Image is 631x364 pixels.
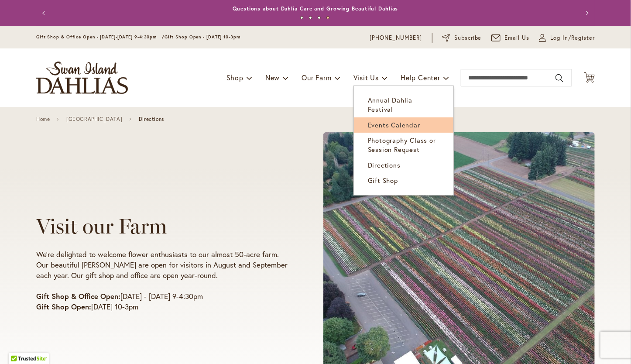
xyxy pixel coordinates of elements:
button: Previous [36,4,54,22]
span: Help Center [401,73,440,82]
a: [PHONE_NUMBER] [370,34,422,42]
span: Events Calendar [368,120,420,129]
span: Photography Class or Session Request [368,136,436,154]
span: Subscribe [454,34,482,42]
span: Visit Us [353,73,379,82]
span: Directions [368,161,401,169]
span: Log In/Register [550,34,595,42]
span: Our Farm [302,73,331,82]
span: Gift Shop [368,176,398,185]
span: Email Us [505,34,530,42]
span: Gift Shop & Office Open - [DATE]-[DATE] 9-4:30pm / [36,34,165,40]
button: Next [577,4,595,22]
a: Questions about Dahlia Care and Growing Beautiful Dahlias [233,5,398,12]
a: Subscribe [442,34,482,42]
button: 4 of 4 [326,16,329,19]
a: [GEOGRAPHIC_DATA] [66,116,122,122]
span: New [265,73,280,82]
a: Home [36,116,50,122]
span: Shop [226,73,243,82]
button: 1 of 4 [300,16,303,19]
a: Log In/Register [539,34,595,42]
strong: Gift Shop & Office Open: [36,291,120,301]
strong: Gift Shop Open: [36,302,91,312]
button: 3 of 4 [318,16,321,19]
span: Directions [139,116,164,122]
h1: Visit our Farm [36,214,290,238]
a: Email Us [491,34,530,42]
span: Gift Shop Open - [DATE] 10-3pm [165,34,240,40]
a: store logo [36,62,128,94]
button: 2 of 4 [309,16,312,19]
p: [DATE] - [DATE] 9-4:30pm [DATE] 10-3pm [36,291,290,312]
span: Annual Dahlia Festival [368,96,412,113]
p: We're delighted to welcome flower enthusiasts to our almost 50-acre farm. Our beautiful [PERSON_N... [36,249,290,281]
